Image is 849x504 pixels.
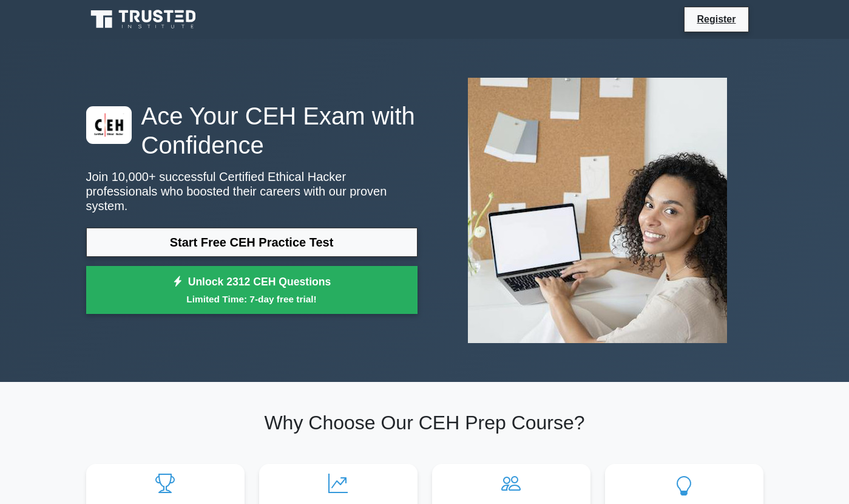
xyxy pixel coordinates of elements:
[86,101,418,160] h1: Ace Your CEH Exam with Confidence
[86,228,418,257] a: Start Free CEH Practice Test
[689,12,743,27] a: Register
[86,411,763,434] h2: Why Choose Our CEH Prep Course?
[86,169,418,213] p: Join 10,000+ successful Certified Ethical Hacker professionals who boosted their careers with our...
[86,266,418,315] a: Unlock 2312 CEH QuestionsLimited Time: 7-day free trial!
[101,292,402,306] small: Limited Time: 7-day free trial!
